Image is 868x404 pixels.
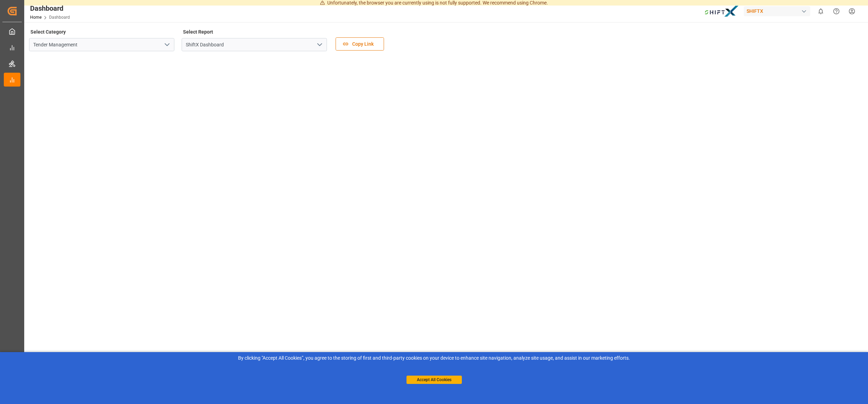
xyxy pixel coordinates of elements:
input: Type to search/select [182,38,327,51]
div: SHIFTX [744,6,810,16]
button: show 0 new notifications [813,3,829,19]
label: Select Category [29,27,67,37]
button: open menu [162,39,172,50]
a: Home [30,15,42,20]
button: open menu [314,39,325,50]
input: Type to search/select [29,38,174,51]
span: Copy Link [349,41,377,48]
button: Copy Link [336,37,384,51]
button: Help Center [829,3,844,19]
button: SHIFTX [744,5,813,18]
div: Dashboard [30,3,70,14]
div: By clicking "Accept All Cookies”, you agree to the storing of first and third-party cookies on yo... [5,354,863,362]
label: Select Report [182,27,214,37]
button: Accept All Cookies [406,376,462,384]
img: Bildschirmfoto%202024-11-13%20um%2009.31.44.png_1731487080.png [704,5,739,17]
